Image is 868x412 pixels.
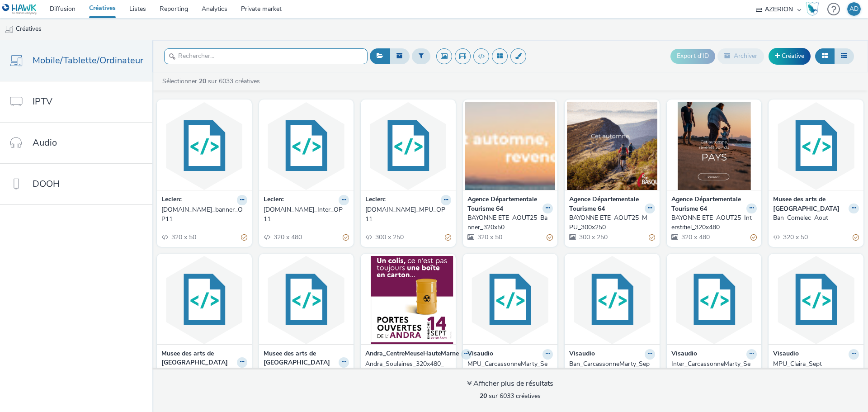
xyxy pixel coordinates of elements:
[569,195,642,213] strong: Agence Départementale Tourisme 64
[467,213,553,232] a: BAYONNE ETE_AOUT25_Banner_320x50
[680,233,710,242] span: 320 x 480
[806,2,819,16] img: Hawk Academy
[669,102,759,190] img: BAYONNE ETE_AOUT25_Interstitiel_320x480 visual
[365,349,459,360] strong: Andra_CentreMeuseHauteMarne
[33,177,60,190] span: DOOH
[769,48,811,64] a: Créative
[467,213,550,232] div: BAYONNE ETE_AOUT25_Banner_320x50
[849,2,859,16] div: AD
[161,368,247,377] a: MPU_Comelec_Aout
[834,48,854,64] button: Liste
[273,233,302,242] span: 320 x 480
[480,392,541,400] span: sur 6033 créatives
[782,233,808,242] span: 320 x 50
[261,102,352,190] img: E.Leclerc_Inter_OP11 visual
[578,233,608,242] span: 300 x 250
[5,25,14,34] img: mobile
[467,379,553,389] div: Afficher plus de résultats
[569,213,655,232] a: BAYONNE ETE_AOUT25_MPU_300x250
[161,205,244,224] div: [DOMAIN_NAME]_banner_OP11
[264,195,284,205] strong: Leclerc
[264,205,346,224] div: [DOMAIN_NAME]_Inter_OP11
[569,349,595,360] strong: Visaudio
[476,233,502,242] span: 320 x 50
[671,195,745,213] strong: Agence Départementale Tourisme 64
[159,102,250,190] img: E.Leclerc_banner_OP11 visual
[33,136,57,149] span: Audio
[159,256,250,344] img: MPU_Comelec_Aout visual
[161,349,235,368] strong: Musee des arts de [GEOGRAPHIC_DATA]
[199,77,206,85] strong: 20
[365,205,451,224] a: [DOMAIN_NAME]_MPU_OP11
[2,4,37,15] img: undefined Logo
[480,392,487,400] strong: 20
[671,360,754,378] div: Inter_CarcassonneMarty_Sept
[773,195,846,213] strong: Musee des arts de [GEOGRAPHIC_DATA]
[365,195,386,205] strong: Leclerc
[365,205,448,224] div: [DOMAIN_NAME]_MPU_OP11
[649,233,655,242] div: Partiellement valide
[445,233,451,242] div: Partiellement valide
[750,233,757,242] div: Partiellement valide
[569,213,651,232] div: BAYONNE ETE_AOUT25_MPU_300x250
[365,360,451,378] a: Andra_Soulaines_320x480_08.08.2025
[806,2,823,16] a: Hawk Academy
[717,48,764,64] button: Archiver
[264,205,349,224] a: [DOMAIN_NAME]_Inter_OP11
[467,360,550,378] div: MPU_CarcassonneMarty_Sept
[343,233,349,242] div: Partiellement valide
[771,256,861,344] img: MPU_Claira_Sept visual
[261,256,352,344] img: Inter_Comelec_Aout visual
[170,233,196,242] span: 320 x 50
[771,102,861,190] img: Ban_Comelec_Aout visual
[671,213,754,232] div: BAYONNE ETE_AOUT25_Interstitiel_320x480
[569,360,655,378] a: Ban_CarcassonneMarty_Sept
[773,349,799,360] strong: Visaudio
[671,349,697,360] strong: Visaudio
[264,368,346,377] div: Inter_Comelec_Aout
[161,205,247,224] a: [DOMAIN_NAME]_banner_OP11
[467,360,553,378] a: MPU_CarcassonneMarty_Sept
[33,54,143,67] span: Mobile/Tablette/Ordinateur
[365,360,448,378] div: Andra_Soulaines_320x480_08.08.2025
[670,49,715,63] button: Export d'ID
[164,48,368,64] input: Rechercher...
[467,349,493,360] strong: Visaudio
[773,360,855,369] div: MPU_Claira_Sept
[161,195,182,205] strong: Leclerc
[671,213,757,232] a: BAYONNE ETE_AOUT25_Interstitiel_320x480
[241,233,247,242] div: Partiellement valide
[33,95,52,108] span: IPTV
[467,195,541,213] strong: Agence Départementale Tourisme 64
[363,256,453,344] img: Andra_Soulaines_320x480_08.08.2025 visual
[547,233,553,242] div: Partiellement valide
[465,102,556,190] img: BAYONNE ETE_AOUT25_Banner_320x50 visual
[815,48,835,64] button: Grille
[363,102,453,190] img: E.Leclerc_MPU_OP11 visual
[374,233,404,242] span: 300 x 250
[671,360,757,378] a: Inter_CarcassonneMarty_Sept
[264,368,349,377] a: Inter_Comelec_Aout
[465,256,556,344] img: MPU_CarcassonneMarty_Sept visual
[773,360,859,369] a: MPU_Claira_Sept
[773,213,859,223] a: Ban_Comelec_Aout
[773,213,855,223] div: Ban_Comelec_Aout
[567,102,657,190] img: BAYONNE ETE_AOUT25_MPU_300x250 visual
[264,349,337,368] strong: Musee des arts de [GEOGRAPHIC_DATA]
[569,360,651,378] div: Ban_CarcassonneMarty_Sept
[161,368,244,377] div: MPU_Comelec_Aout
[161,77,264,85] a: Sélectionner sur 6033 créatives
[567,256,657,344] img: Ban_CarcassonneMarty_Sept visual
[853,233,859,242] div: Partiellement valide
[669,256,759,344] img: Inter_CarcassonneMarty_Sept visual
